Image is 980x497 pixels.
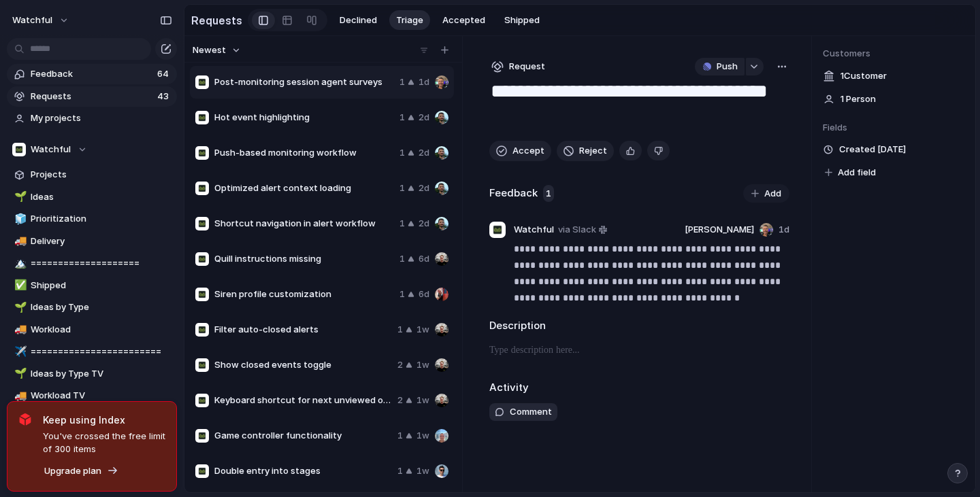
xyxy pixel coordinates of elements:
[497,10,546,31] button: Shipped
[7,253,177,273] a: 🏔️====================
[7,341,177,362] div: ✈️========================
[31,279,172,292] span: Shipped
[840,92,876,106] span: 1 Person
[557,141,614,161] button: Reject
[839,143,906,156] span: Created [DATE]
[489,318,789,334] h2: Description
[12,235,26,248] button: 🚚
[31,301,172,314] span: Ideas by Type
[340,14,377,27] span: Declined
[512,144,544,158] span: Accept
[31,143,71,156] span: Watchful
[7,165,177,185] a: Projects
[489,58,547,75] button: Request
[419,288,429,301] span: 6d
[419,252,429,266] span: 6d
[389,10,430,31] button: Triage
[191,12,242,29] h2: Requests
[157,67,171,81] span: 64
[399,182,405,195] span: 1
[7,231,177,252] div: 🚚Delivery
[12,389,26,402] button: 🚚
[7,364,177,384] a: 🌱Ideas by Type TV
[40,462,122,481] button: Upgrade plan
[7,385,177,406] div: 🚚Workload TV
[14,344,24,360] div: ✈️
[214,323,392,337] span: Filter auto-closed alerts
[214,358,392,372] span: Show closed events toggle
[555,222,610,238] a: via Slack
[31,168,172,182] span: Projects
[12,345,26,358] button: ✈️
[397,464,403,478] span: 1
[7,86,177,107] a: Requests43
[157,90,171,103] span: 43
[558,223,596,237] span: via Slack
[396,14,423,27] span: Triage
[7,297,177,318] a: 🌱Ideas by Type
[442,14,485,27] span: Accepted
[214,252,394,266] span: Quill instructions missing
[31,389,172,402] span: Workload TV
[840,69,887,83] span: 1 Customer
[7,64,177,84] a: Feedback64
[399,217,405,230] span: 1
[7,209,177,229] a: 🧊Prioritization
[14,189,24,205] div: 🌱
[31,212,172,226] span: Prioritization
[193,44,226,57] span: Newest
[333,10,384,31] button: Declined
[12,301,26,314] button: 🌱
[214,182,394,195] span: Optimized alert context loading
[823,47,964,61] span: Customers
[7,187,177,207] a: 🌱Ideas
[685,223,754,237] span: [PERSON_NAME]
[14,322,24,337] div: 🚚
[14,388,24,404] div: 🚚
[214,111,394,124] span: Hot event highlighting
[214,464,392,478] span: Double entry into stages
[12,14,52,27] span: watchful
[419,146,429,160] span: 2d
[397,358,403,372] span: 2
[31,90,153,103] span: Requests
[14,277,24,293] div: ✅
[579,144,607,158] span: Reject
[764,187,781,201] span: Add
[214,394,392,407] span: Keyboard shortcut for next unviewed or escalated event
[7,320,177,340] a: 🚚Workload
[543,185,554,203] span: 1
[214,288,394,301] span: Siren profile customization
[214,429,392,443] span: Game controller functionality
[31,112,172,125] span: My projects
[7,275,177,296] a: ✅Shipped
[416,323,429,337] span: 1w
[12,190,26,204] button: 🌱
[838,166,876,179] span: Add field
[31,367,172,381] span: Ideas by Type TV
[12,279,26,292] button: ✅
[419,75,429,89] span: 1d
[214,217,394,230] span: Shortcut navigation in alert workflow
[399,111,405,124] span: 1
[7,139,177,160] button: Watchful
[416,429,429,443] span: 1w
[695,58,745,75] button: Push
[31,190,172,204] span: Ideas
[12,212,26,226] button: 🧊
[214,75,394,89] span: Post-monitoring session agent surveys
[823,164,878,182] button: Add field
[14,233,24,249] div: 🚚
[823,121,964,135] span: Fields
[31,323,172,337] span: Workload
[399,288,405,301] span: 1
[399,252,405,266] span: 1
[489,186,538,201] h2: Feedback
[14,366,24,381] div: 🌱
[191,41,243,59] button: Newest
